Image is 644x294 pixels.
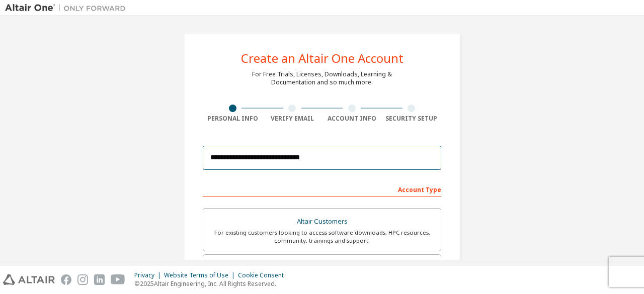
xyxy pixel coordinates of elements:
div: Security Setup [382,115,442,123]
div: Account Type [203,181,441,197]
div: Verify Email [263,115,323,123]
img: Altair One [5,3,131,13]
div: Personal Info [203,115,263,123]
div: Altair Customers [209,215,435,229]
div: Website Terms of Use [164,271,238,279]
p: © 2025 Altair Engineering, Inc. All Rights Reserved. [134,279,290,288]
img: instagram.svg [77,274,88,285]
img: altair_logo.svg [3,274,55,285]
img: facebook.svg [61,274,71,285]
div: Privacy [134,271,164,279]
div: For Free Trials, Licenses, Downloads, Learning & Documentation and so much more. [252,70,392,86]
img: youtube.svg [111,274,125,285]
div: Cookie Consent [238,271,290,279]
div: For existing customers looking to access software downloads, HPC resources, community, trainings ... [209,229,435,245]
img: linkedin.svg [94,274,105,285]
div: Account Info [322,115,382,123]
div: Create an Altair One Account [241,52,404,64]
